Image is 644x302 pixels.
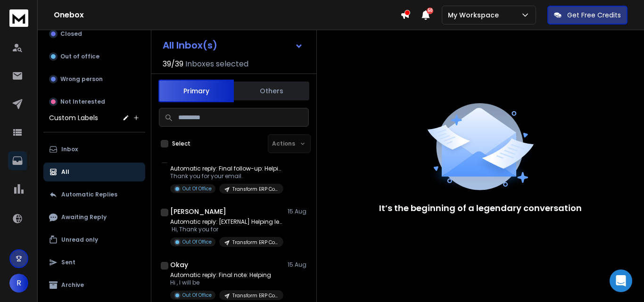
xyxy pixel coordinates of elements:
button: All Inbox(s) [155,36,311,55]
button: Wrong person [43,70,145,89]
p: 15 Aug [288,208,309,215]
p: Thank you for your email. [170,172,283,180]
span: 39 / 39 [163,58,183,70]
p: Transform ERP Consulting_Email Campaign [232,292,278,299]
img: logo [9,9,28,27]
p: Out of office [60,53,99,60]
p: Automatic reply: Final note: Helping [170,271,283,279]
p: Automatic reply: Final follow-up: Helping [170,165,283,172]
button: Primary [158,80,234,102]
button: R [9,274,28,293]
p: Out Of Office [182,292,212,299]
p: Transform ERP Consulting_Email Campaign [232,239,278,246]
p: Not Interested [60,98,105,106]
p: Hi, Thank you for [170,226,283,233]
button: Inbox [43,140,145,159]
p: Unread only [61,236,98,244]
p: Automatic reply: [EXTERNAL] Helping leadership [170,218,283,226]
button: Closed [43,24,145,43]
label: Select [172,140,190,147]
button: Unread only [43,230,145,249]
p: Archive [61,281,84,289]
p: Wrong person [60,75,103,83]
p: Closed [60,30,82,38]
button: Out of office [43,47,145,66]
h3: Inboxes selected [185,58,248,70]
p: Sent [61,259,75,266]
p: All [61,168,69,176]
button: All [43,163,145,181]
h1: Okay [170,260,188,269]
p: Out Of Office [182,238,212,245]
p: Transform ERP Consulting_Email Campaign [232,186,278,193]
button: Get Free Credits [547,6,627,24]
p: My Workspace [448,10,503,20]
button: Automatic Replies [43,185,145,204]
p: It’s the beginning of a legendary conversation [379,202,582,215]
p: 15 Aug [288,261,309,269]
h1: All Inbox(s) [163,41,217,50]
button: Others [234,81,309,101]
span: 50 [427,8,433,14]
p: Hi , I will be [170,279,283,286]
div: Open Intercom Messenger [610,269,632,292]
button: Archive [43,276,145,294]
p: Automatic Replies [61,191,117,198]
h1: Onebox [54,9,400,21]
h3: Custom Labels [49,113,98,122]
p: Get Free Credits [567,10,621,20]
p: Inbox [61,146,78,153]
h1: [PERSON_NAME] [170,207,226,216]
p: Out Of Office [182,185,212,192]
button: Not Interested [43,92,145,111]
p: Awaiting Reply [61,213,107,221]
button: Sent [43,253,145,272]
button: Awaiting Reply [43,208,145,227]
